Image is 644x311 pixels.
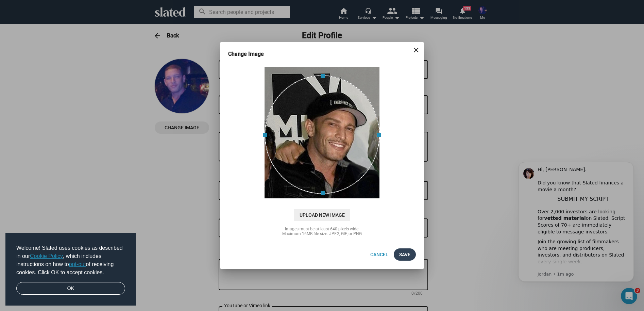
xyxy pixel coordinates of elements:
[399,248,410,261] span: Save
[10,9,126,128] div: message notification from Jordan, 1m ago. Hi, Ian. ​ Did you know that Slated finances a movie a ...
[5,233,136,306] div: cookieconsent
[365,248,394,261] button: Cancel
[294,209,350,221] span: Upload New Image
[30,13,121,115] div: Message content
[16,282,125,295] a: dismiss cookie message
[36,62,78,67] b: vetted material
[16,244,125,277] span: Welcome! Slated uses cookies as described in our , which includes instructions on how to of recei...
[254,227,390,236] div: Images must be at least 640 pixels wide. Maximum 16MB file size. JPEG, GIF, or PNG
[30,85,121,118] div: Join the growing list of filmmakers who are meeting producers, investors, and distributors on Sla...
[15,15,26,26] img: Profile image for Jordan
[264,66,379,199] img: hFgAAAABJRU5ErkJggg==
[30,13,121,39] div: Hi, [PERSON_NAME]. ​ Did you know that Slated finances a movie a month?
[69,261,86,267] a: opt-out
[412,46,420,54] mat-icon: close
[370,248,388,261] span: Cancel
[30,118,121,124] p: Message from Jordan, sent 1m ago
[228,50,273,58] h3: Change Image
[30,253,63,259] a: Cookie Policy
[394,248,416,261] button: Save
[49,42,101,49] a: SUBMIT MY SCRIPT
[30,48,121,82] div: Over 2,000 investors are looking for on Slated. Script Scores of 70+ are immediately eligible to ...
